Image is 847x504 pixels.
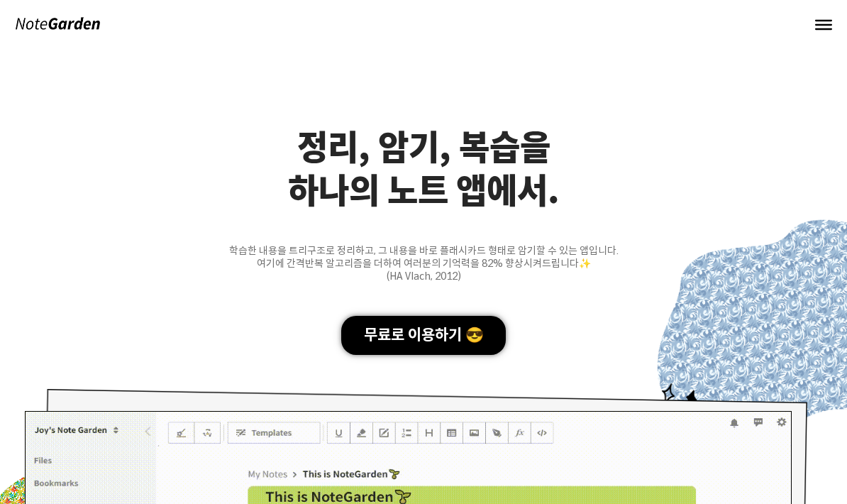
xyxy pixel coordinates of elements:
div: 하나의 노트 앱에서. [15,168,832,211]
div: 여기에 간격반복 알고리즘을 더하여 여러분의 기억력을 82% 향상시켜드립니다✨ [15,257,832,270]
div: (HA Vlach, 2012) [15,270,832,283]
div: 무료로 이용하기 😎 [341,316,506,355]
div: 정리, 암기, 복습을 [15,124,832,168]
div: 학습한 내용을 트리구조로 정리하고, 그 내용을 바로 플래시카드 형태로 암기할 수 있는 앱입니다. [15,244,832,257]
